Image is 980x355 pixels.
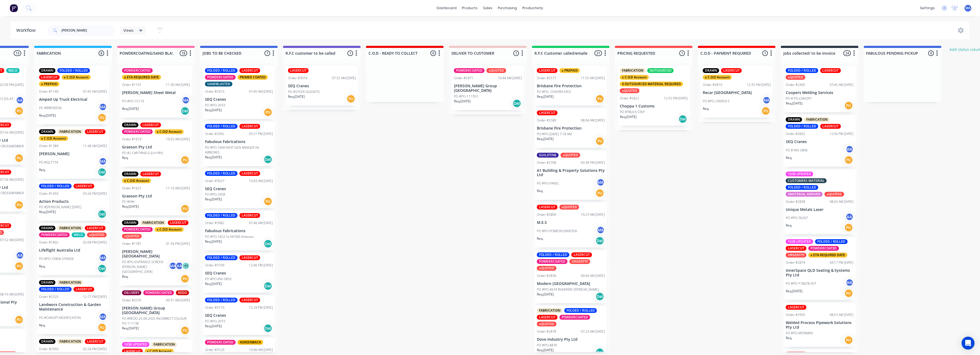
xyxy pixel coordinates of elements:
[597,226,605,234] div: MA
[39,68,55,73] div: DRAWN
[140,123,161,127] div: LASERCUT
[537,132,572,137] p: PO #PO-[DATE] 7:18 AM
[786,185,818,190] div: FOLDED / ROLLED
[786,178,827,183] div: CUSTOMERS MATERIAL
[596,137,604,145] div: PU
[537,252,569,257] div: FOLDED / ROLLED
[537,281,605,286] p: Modern [GEOGRAPHIC_DATA]
[205,89,224,94] div: Order #2919
[264,197,272,206] div: PU
[537,236,543,241] p: Req.
[786,75,805,80] div: xQUOTED
[155,129,184,134] div: x C.O.D Account
[57,129,83,134] div: FABRICATION
[264,239,272,248] div: Del
[61,25,115,36] input: Search for orders...
[205,131,224,136] div: Order #2942
[620,104,688,109] p: Choppa 1 Customs
[454,68,485,73] div: POWDERCOATED
[569,259,590,264] div: URGENT!!!!
[205,82,232,86] div: SANDBLASTED
[181,274,189,283] div: PU
[83,144,107,148] div: 11:48 AM [DATE]
[205,68,238,73] div: FOLDED / ROLLED
[239,255,260,260] div: LASERCUT
[537,189,543,193] p: Req.
[535,151,607,200] div: GUILOTINExQUOTEDOrder #270803:38 PM [DATE]A1 Building & Property Solutions Pty LtdPO #PO-PANELMAR...
[561,153,580,158] div: xQUOTED
[166,82,190,87] div: 11:30 AM [DATE]
[703,75,732,80] div: x C.O.D Account
[99,157,107,165] div: MA
[10,4,18,12] img: Factory
[846,213,854,221] div: AA
[820,68,841,73] div: LASERCUT
[647,68,674,73] div: OUTSOURCED
[122,204,139,209] p: Req. [DATE]
[169,262,177,270] div: MA
[679,115,687,123] div: Del
[37,278,109,334] div: DRAWNFABRICATIONFOLDED / ROLLEDLASERCUTOrder #232512:17 PM [DATE]Landworx Construction & Garden M...
[39,89,58,94] div: Order #1140
[784,66,856,112] div: FOLDED / ROLLEDLASERCUTxQUOTEDOrder #249507:45 AM [DATE]Coopers Welding ServicesPO # PO-CANOPYReq...
[203,66,275,119] div: FOLDED / ROLLEDLASERCUTPOWDERCOATEDPRIMED COATEDSANDBLASTEDOrder #291907:45 AM [DATE]SEQ CranesPO...
[122,123,138,127] div: DRAWN
[288,84,356,88] p: SEQ Cranes
[249,263,273,268] div: 12:06 PM [DATE]
[537,118,556,123] div: Order #2580
[786,155,792,160] p: Req.
[537,266,557,271] div: xQUOTED
[535,108,607,148] div: LASERCUTOrder #258008:04 AM [DATE]Brisbane Fire ProtectionPO #PO-[DATE] 7:18 AMReq.[DATE]PU
[786,260,805,265] div: Order #2874
[181,204,189,213] div: PU
[288,68,309,73] div: LASERCUT
[486,68,506,73] div: xQUOTED
[205,145,273,155] p: PO #PO-1600 NEXT GEN RANGER V6 AIRBOXES
[620,110,645,114] p: PO #TRUCK STEP
[205,263,224,268] div: Order #3109
[205,140,273,144] p: Fabulous Fabrications
[122,220,138,225] div: DRAWN
[140,220,166,225] div: FABRICATION
[122,199,134,204] p: PO #IAN
[39,152,107,156] p: [PERSON_NAME]
[205,281,222,286] p: Req. [DATE]
[39,287,72,292] div: FOLDED / ROLLED
[786,207,854,212] p: Unique Metals Laser
[537,110,558,115] div: LASERCUT
[786,96,811,101] p: PO # PO-CANOPY
[98,168,106,176] div: Del
[122,260,169,274] p: PO #PO-ENTRANCE SCREEN [PERSON_NAME][GEOGRAPHIC_DATA]
[618,66,690,126] div: FABRICATIONOUTSOURCEDx C.O.D AccountX OUTSOURCED MATERIAL REQUIREDxQUOTEDOrder #282212:55 PM [DAT...
[39,129,55,134] div: DRAWN
[205,124,238,129] div: FOLDED / ROLLED
[57,68,90,73] div: FOLDED / ROLLED
[537,212,556,217] div: Order #2800
[537,89,571,94] p: PO #PO- COVERPLATES
[537,76,556,81] div: Order #2577
[620,75,649,80] div: x C.O.D Account
[205,271,273,276] p: SEQ Cranes
[205,239,222,244] p: Req. [DATE]
[205,234,254,239] p: PO #PO-1652 5x NP300 Airboxes
[825,192,844,197] div: xQUOTED
[181,107,189,115] div: Del
[830,199,854,204] div: 08:20 AM [DATE]
[286,66,358,106] div: LASERCUTOrder #301907:32 AM [DATE]SEQ CranesPO #STOCK GUSSETSReq.[DATE]PU
[846,279,854,287] div: MA
[786,101,802,106] p: Req. [DATE]
[454,76,473,81] div: Order #2971
[39,199,107,204] p: Action Products
[122,129,153,134] div: POWDERCOATED
[205,221,224,225] div: Order #3082
[122,155,128,160] p: Req.
[747,82,771,87] div: 12:35 PM [DATE]
[37,182,109,221] div: FOLDED / ROLLEDLASERCUTOrder #145003:26 PM [DATE]Action ProductsPO #[PERSON_NAME] [DATE]Req.[DATE...
[166,186,190,191] div: 11:10 AM [DATE]
[83,191,107,196] div: 03:26 PM [DATE]
[537,220,605,225] p: M.E.S
[537,94,554,99] p: Req. [DATE]
[98,210,106,218] div: Del
[537,181,559,186] p: PO #PO-PANEL
[203,253,275,293] div: FOLDED / ROLLEDLASERCUTOrder #310912:06 PM [DATE]SEQ CranesPO #PO-INV-5859Req.[DATE]Del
